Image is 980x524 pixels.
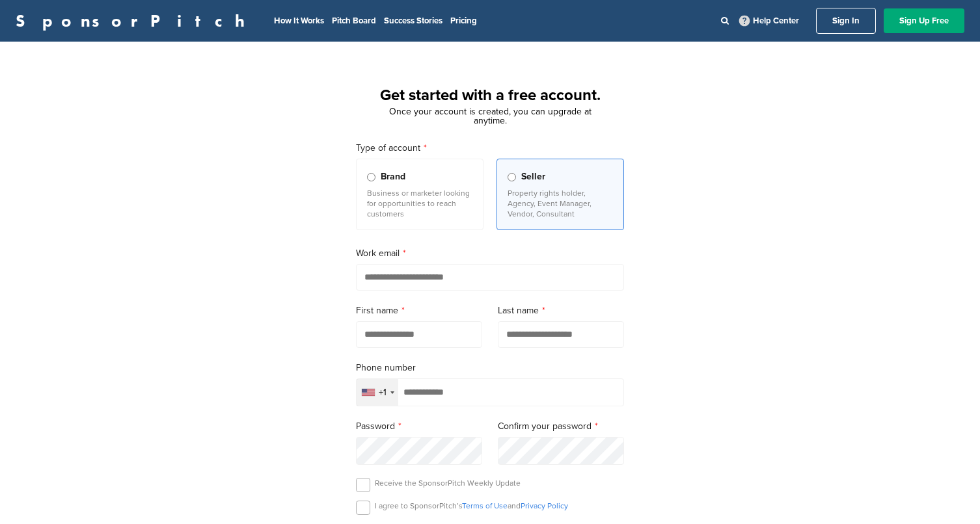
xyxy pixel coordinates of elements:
[450,16,477,26] a: Pricing
[816,8,876,34] a: Sign In
[367,188,472,219] p: Business or marketer looking for opportunities to reach customers
[356,141,624,155] label: Type of account
[508,173,516,181] input: Seller Property rights holder, Agency, Event Manager, Vendor, Consultant
[379,388,387,397] div: +1
[462,501,508,510] a: Terms of Use
[521,501,568,510] a: Privacy Policy
[498,419,624,434] label: Confirm your password
[389,106,592,126] span: Once your account is created, you can upgrade at anytime.
[356,246,624,261] label: Work email
[356,361,624,375] label: Phone number
[356,304,482,318] label: First name
[498,304,624,318] label: Last name
[384,16,442,26] a: Success Stories
[16,12,253,29] a: SponsorPitch
[381,170,405,184] span: Brand
[367,173,375,181] input: Brand Business or marketer looking for opportunities to reach customers
[521,170,545,184] span: Seller
[375,501,568,511] p: I agree to SponsorPitch’s and
[884,8,964,33] a: Sign Up Free
[737,13,802,29] a: Help Center
[357,379,398,406] div: Selected country
[375,478,521,488] p: Receive the SponsorPitch Weekly Update
[274,16,324,26] a: How It Works
[332,16,376,26] a: Pitch Board
[508,188,613,219] p: Property rights holder, Agency, Event Manager, Vendor, Consultant
[340,84,640,107] h1: Get started with a free account.
[356,419,482,434] label: Password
